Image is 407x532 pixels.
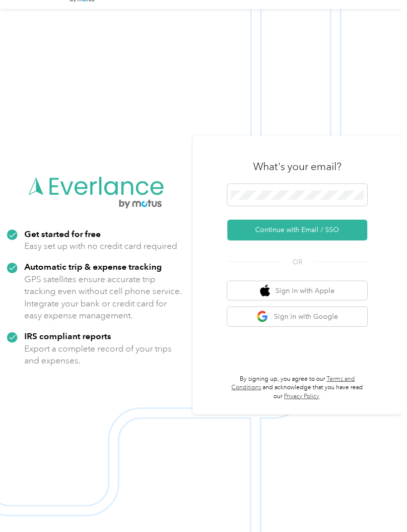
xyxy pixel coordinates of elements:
img: google logo [257,310,269,323]
p: GPS satellites ensure accurate trip tracking even without cell phone service. Integrate your bank... [24,273,186,322]
span: OR [280,257,315,267]
p: Easy set up with no credit card required [24,240,177,252]
button: Continue with Email / SSO [227,220,367,240]
p: By signing up, you agree to our and acknowledge that you have read our . [227,375,367,401]
p: Export a complete record of your trips and expenses. [24,343,186,367]
strong: Automatic trip & expense tracking [24,261,162,272]
img: apple logo [260,285,270,297]
a: Terms and Conditions [231,375,355,392]
button: apple logoSign in with Apple [227,281,367,300]
a: Privacy Policy [284,393,319,400]
strong: Get started for free [24,229,101,239]
h3: What's your email? [253,160,341,174]
strong: IRS compliant reports [24,331,111,341]
button: google logoSign in with Google [227,307,367,326]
